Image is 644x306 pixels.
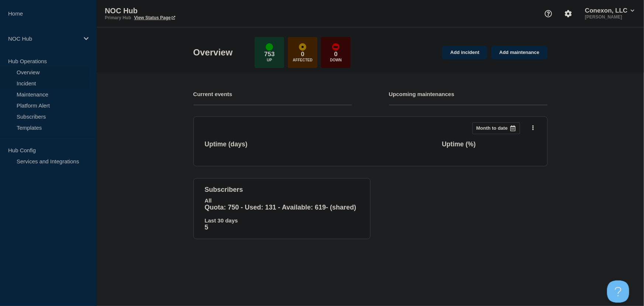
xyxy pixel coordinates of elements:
a: Add incident [442,46,488,59]
p: Last 30 days [205,217,359,224]
p: Month to date [476,125,508,131]
p: NOC Hub [8,35,79,42]
p: Primary Hub [105,15,131,20]
p: 5 [205,224,359,231]
p: Up [267,58,272,62]
div: down [332,43,340,51]
p: 0 [301,51,304,58]
button: Account settings [561,6,576,21]
button: Month to date [472,122,520,134]
div: affected [299,43,306,51]
p: NOC Hub [105,7,252,15]
a: View Status Page [134,15,175,20]
p: All [205,197,359,204]
p: Affected [293,58,313,62]
h3: Uptime ( % ) [442,140,536,148]
p: 753 [264,51,275,58]
h4: Current events [193,91,233,97]
a: Add maintenance [491,46,547,59]
iframe: Help Scout Beacon - Open [607,280,629,303]
h4: subscribers [205,186,359,194]
h4: Upcoming maintenances [389,91,455,97]
p: [PERSON_NAME] [583,14,636,20]
button: Conexon, LLC [583,7,636,14]
span: Quota: 750 - Used: 131 - Available: 619 - (shared) [205,204,357,211]
div: up [266,43,273,51]
button: Support [541,6,556,21]
h1: Overview [193,47,233,58]
p: Down [330,58,342,62]
h3: Uptime ( days ) [205,140,299,148]
p: 0 [334,51,338,58]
